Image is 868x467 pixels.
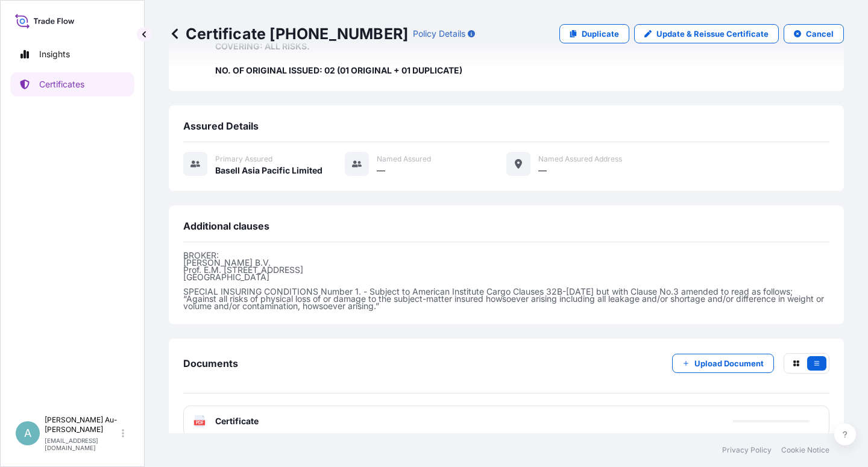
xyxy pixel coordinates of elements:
[183,357,238,369] span: Documents
[169,24,408,43] p: Certificate [PHONE_NUMBER]
[781,445,829,455] a: Cookie Notice
[377,165,385,177] span: —
[183,220,269,232] span: Additional clauses
[39,48,70,60] p: Insights
[215,165,322,177] span: Basell Asia Pacific Limited
[215,154,272,164] span: Primary assured
[10,42,134,66] a: Insights
[24,427,31,439] span: A
[559,24,629,43] a: Duplicate
[538,165,547,177] span: —
[45,437,119,451] p: [EMAIL_ADDRESS][DOMAIN_NAME]
[694,357,764,369] p: Upload Document
[377,154,431,164] span: Named Assured
[806,28,834,40] p: Cancel
[538,154,622,164] span: Named Assured Address
[183,120,259,132] span: Assured Details
[784,24,844,43] button: Cancel
[215,415,259,427] span: Certificate
[183,252,829,310] p: BROKER: [PERSON_NAME] B.V. Prof. E.M. [STREET_ADDRESS] [GEOGRAPHIC_DATA] SPECIAL INSURING CONDITI...
[10,72,134,96] a: Certificates
[656,28,769,40] p: Update & Reissue Certificate
[582,28,619,40] p: Duplicate
[634,24,779,43] a: Update & Reissue Certificate
[39,78,84,90] p: Certificates
[672,354,774,373] button: Upload Document
[722,445,772,455] a: Privacy Policy
[413,28,465,40] p: Policy Details
[45,415,119,434] p: [PERSON_NAME] Au-[PERSON_NAME]
[196,421,204,425] text: PDF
